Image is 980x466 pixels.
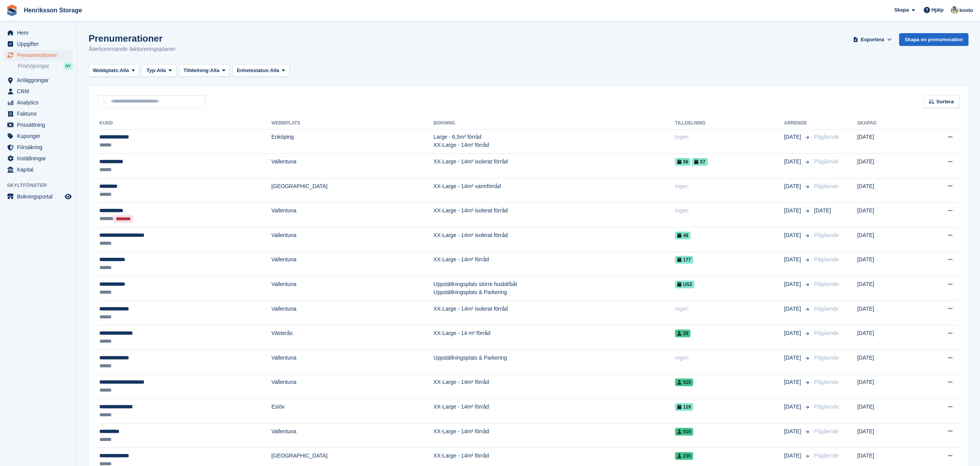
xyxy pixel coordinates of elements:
[936,98,954,106] span: Sortera
[434,178,675,203] td: XX-Large - 14m² varmförråd
[857,276,913,301] td: [DATE]
[675,256,693,264] span: 177
[784,403,802,411] span: [DATE]
[814,428,839,434] span: Pågående
[675,354,784,362] div: Ingen
[434,117,675,130] th: Bokning
[784,305,802,313] span: [DATE]
[814,453,839,459] span: Pågående
[434,276,675,301] td: Uppställningsplats större husbil/båt Uppställningsplats & Parkering
[814,306,839,312] span: Pågående
[146,67,156,74] span: Typ:
[4,27,73,38] a: menu
[784,231,802,239] span: [DATE]
[17,97,63,108] span: Analytics
[814,232,839,238] span: Pågående
[4,86,73,97] a: menu
[894,6,909,14] span: Skapa
[17,164,63,175] span: Kapital
[4,164,73,175] a: menu
[434,203,675,227] td: XX-Large - 14m² isolerat förråd
[179,64,230,77] button: Tilldelning: Alla
[857,129,913,154] td: [DATE]
[784,329,802,337] span: [DATE]
[675,281,694,288] span: US2
[271,227,434,252] td: Vallentuna
[814,134,839,140] span: Pågående
[784,117,811,130] th: Arrende
[434,301,675,325] td: XX-Large - 14m² isolerat förråd
[784,207,802,215] span: [DATE]
[434,154,675,178] td: XX-Large - 14m² isolerat förråd
[7,182,77,189] span: Skyltfönster
[17,39,63,49] span: Uppgifter
[951,6,958,14] img: Daniel Axberg
[233,64,290,77] button: Enhetsstatus: Alla
[4,39,73,49] a: menu
[675,182,784,190] div: Ingen
[434,399,675,424] td: XX-Large - 14m² förråd
[157,67,166,74] span: Alla
[271,154,434,178] td: Vallentuna
[784,452,802,460] span: [DATE]
[675,330,690,337] span: 28
[17,119,63,130] span: Prissättning
[814,281,839,287] span: Pågående
[17,50,63,61] span: Prenumerationer
[184,67,210,74] span: Tilldelning:
[675,207,784,215] div: Ingen
[4,153,73,164] a: menu
[271,350,434,375] td: Vallentuna
[784,354,802,362] span: [DATE]
[17,142,63,153] span: Försäkring
[784,427,802,436] span: [DATE]
[857,154,913,178] td: [DATE]
[857,117,913,130] th: Skapad
[814,404,839,410] span: Pågående
[271,117,434,130] th: Webbplats
[675,452,693,460] span: 235
[21,4,85,17] a: Henriksson Storage
[675,428,693,436] span: 019
[17,27,63,38] span: Hem
[4,131,73,141] a: menu
[857,399,913,424] td: [DATE]
[675,403,693,411] span: 129
[17,108,63,119] span: Fakturor
[857,423,913,448] td: [DATE]
[18,62,73,70] a: Prishöjningar NY
[93,67,120,74] span: Webbplats:
[434,350,675,375] td: Uppställningsplats & Parkering
[6,5,18,16] img: stora-icon-8386f47178a22dfd0bd8f6a31ec36ba5ce8667c1dd55bd0f319d3a0aa187defe.svg
[784,158,802,166] span: [DATE]
[17,75,63,86] span: Anläggningar
[814,379,839,385] span: Pågående
[4,142,73,153] a: menu
[271,301,434,325] td: Vallentuna
[89,45,176,54] p: Återkommande faktureringsplaner
[814,355,839,361] span: Pågående
[784,378,802,386] span: [DATE]
[814,207,831,214] span: [DATE]
[271,129,434,154] td: Enköping
[4,50,73,61] a: menu
[857,227,913,252] td: [DATE]
[271,423,434,448] td: Vallentuna
[271,252,434,276] td: Vallentuna
[64,62,73,70] div: NY
[271,276,434,301] td: Vallentuna
[784,182,802,190] span: [DATE]
[960,7,973,14] span: konto
[899,33,968,46] a: Skapa en prenumeration
[857,301,913,325] td: [DATE]
[814,183,839,189] span: Pågående
[434,252,675,276] td: XX-Large - 14m² förråd
[857,350,913,375] td: [DATE]
[98,117,271,130] th: Kund
[857,178,913,203] td: [DATE]
[434,374,675,399] td: XX-Large - 14m² förråd
[89,33,176,44] h1: Prenumerationer
[784,280,802,288] span: [DATE]
[857,252,913,276] td: [DATE]
[857,374,913,399] td: [DATE]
